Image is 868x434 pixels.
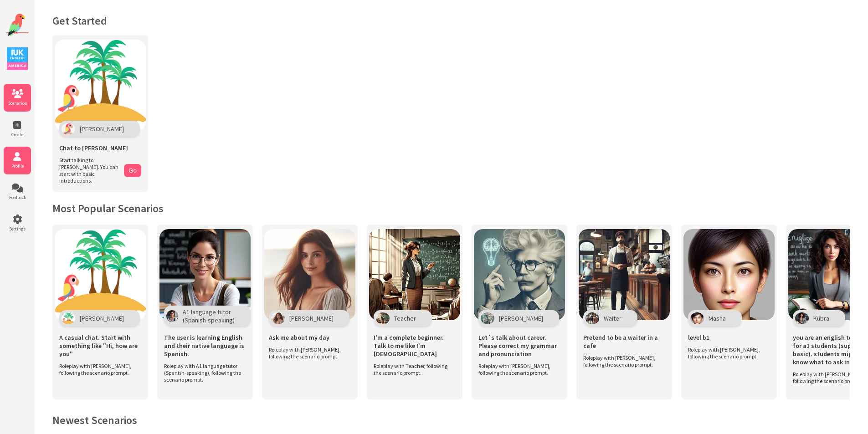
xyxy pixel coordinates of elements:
[688,333,709,342] span: level b1
[478,333,560,358] span: Let´s talk about career. Please correct my grammar and pronunciation
[62,123,75,135] img: Polly
[795,312,809,324] img: Character
[474,229,565,320] img: Scenario Image
[264,229,355,320] img: Scenario Image
[269,346,346,360] span: Roleplay with [PERSON_NAME], following the scenario prompt.
[369,229,460,320] img: Scenario Image
[4,194,31,200] span: Feedback
[62,312,75,324] img: Character
[271,312,285,324] img: Character
[583,333,665,350] span: Pretend to be a waiter in a cafe
[166,310,178,322] img: Character
[374,333,456,358] span: I'm a complete beginner. Talk to me like I'm [DEMOGRAPHIC_DATA]
[80,125,124,133] span: [PERSON_NAME]
[289,314,334,322] span: [PERSON_NAME]
[709,314,726,322] span: Masha
[124,164,141,177] button: Go
[4,226,31,232] span: Settings
[269,333,329,342] span: Ask me about my day
[164,333,246,358] span: The user is learning English and their native language is Spanish.
[579,229,670,320] img: Scenario Image
[80,314,124,322] span: [PERSON_NAME]
[499,314,543,322] span: [PERSON_NAME]
[683,229,775,320] img: Scenario Image
[52,413,850,427] h2: Newest Scenarios
[59,363,137,376] span: Roleplay with [PERSON_NAME], following the scenario prompt.
[59,144,128,152] span: Chat to [PERSON_NAME]
[52,201,850,215] h2: Most Popular Scenarios
[394,314,416,322] span: Teacher
[59,157,119,184] span: Start talking to [PERSON_NAME]. You can start with basic introductions.
[374,363,451,376] span: Roleplay with Teacher, following the scenario prompt.
[481,312,494,324] img: Character
[690,312,704,324] img: Character
[376,312,390,324] img: Character
[55,229,146,320] img: Scenario Image
[604,314,621,322] span: Waiter
[59,333,141,358] span: A casual chat. Start with something like "Hi, how are you"
[7,47,28,70] img: IUK Logo
[4,163,31,169] span: Profile
[478,363,556,376] span: Roleplay with [PERSON_NAME], following the scenario prompt.
[586,312,599,324] img: Character
[688,346,765,360] span: Roleplay with [PERSON_NAME], following the scenario prompt.
[6,14,29,36] img: Website Logo
[164,363,241,383] span: Roleplay with A1 language tutor (Spanish-speaking), following the scenario prompt.
[813,314,829,322] span: Kübra
[183,308,235,324] span: A1 language tutor (Spanish-speaking)
[55,40,146,131] img: Chat with Polly
[4,132,31,138] span: Create
[159,229,251,320] img: Scenario Image
[52,14,850,28] h1: Get Started
[4,100,31,106] span: Scenarios
[583,354,661,368] span: Roleplay with [PERSON_NAME], following the scenario prompt.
